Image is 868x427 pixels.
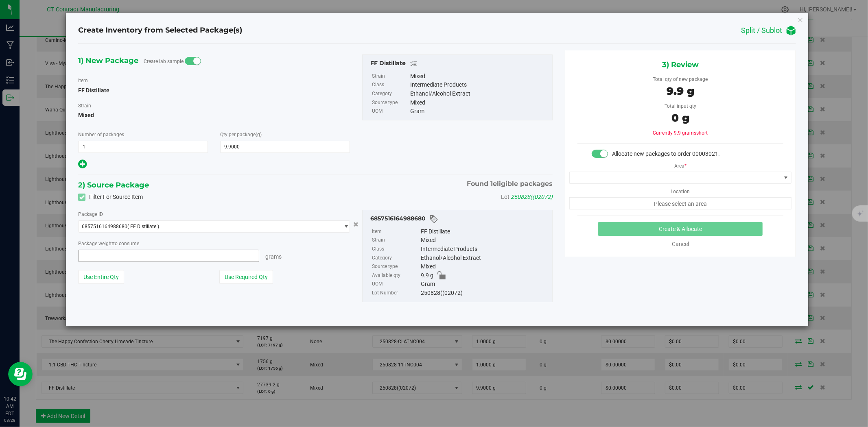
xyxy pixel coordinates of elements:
[612,150,720,157] span: Allocate new packages to order 00003021.
[501,194,509,200] span: Lot
[78,109,350,121] span: Mixed
[78,193,143,201] label: Filter For Source Item
[598,222,763,236] button: Create & Allocate
[410,72,548,81] div: Mixed
[372,72,409,81] label: Strain
[78,54,138,67] span: 1) New Package
[220,132,262,137] span: Qty per package
[79,141,208,152] input: 1
[662,59,699,71] span: 3) Review
[78,102,91,109] label: Strain
[410,81,548,89] div: Intermediate Products
[78,162,87,169] span: Add new output
[372,245,419,254] label: Class
[221,141,350,152] input: 9.9000
[144,55,184,68] label: Create lab sample
[78,25,242,36] h4: Create Inventory from Selected Package(s)
[672,241,689,247] a: Cancel
[372,98,409,107] label: Source type
[372,271,419,280] label: Available qty
[665,103,696,109] span: Total input qty
[421,254,548,263] div: Ethanol/Alcohol Extract
[256,132,262,137] span: (g)
[372,236,419,245] label: Strain
[372,262,419,271] label: Source type
[741,26,782,35] h4: Split / Sublot
[78,211,103,217] span: Package ID
[78,77,88,84] label: Item
[421,245,548,254] div: Intermediate Products
[410,89,548,98] div: Ethanol/Alcohol Extract
[265,253,282,260] span: Grams
[490,180,493,187] span: 1
[421,227,548,236] div: FF Distillate
[653,130,708,136] span: Currently 9.9 grams
[370,214,548,224] div: 6857516164988680
[372,107,409,116] label: UOM
[127,224,159,229] span: ( FF Distillate )
[82,224,127,229] span: 6857516164988680
[569,197,791,209] span: Please select an area
[219,270,273,284] button: Use Required Qty
[421,271,433,280] span: 9.9 g
[339,221,350,232] span: select
[653,76,708,82] span: Total qty of new package
[78,87,109,94] span: FF Distillate
[671,184,690,195] label: Location
[78,270,124,284] button: Use Entire Qty
[78,132,124,137] span: Number of packages
[410,98,548,107] div: Mixed
[79,250,259,261] input: 0.0000 g
[372,227,419,236] label: Item
[78,241,139,246] span: Package to consume
[421,280,548,289] div: Gram
[372,289,419,298] label: Lot Number
[667,85,694,98] span: 9.9 g
[98,241,113,246] span: weight
[421,262,548,271] div: Mixed
[671,111,689,124] span: 0 g
[674,158,687,170] label: Area
[467,179,553,189] span: Found eligible packages
[78,179,149,191] span: 2) Source Package
[421,236,548,245] div: Mixed
[511,194,553,200] span: 250828((02072)
[372,254,419,263] label: Category
[372,81,409,89] label: Class
[351,218,361,230] button: Cancel button
[696,130,708,136] span: short
[421,289,548,298] div: 250828((02072)
[8,362,33,386] iframe: Resource center
[372,89,409,98] label: Category
[370,59,548,69] div: FF Distillate
[410,107,548,116] div: Gram
[372,280,419,289] label: UOM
